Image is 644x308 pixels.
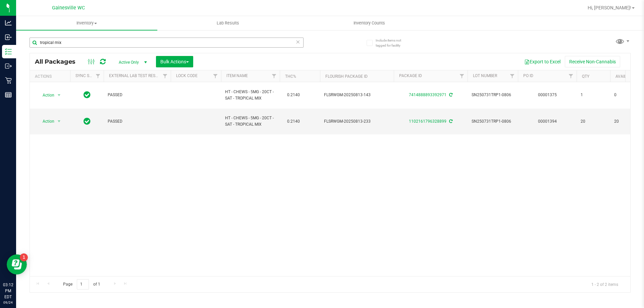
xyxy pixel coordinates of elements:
[5,63,12,69] inline-svg: Outbound
[614,92,640,98] span: 0
[52,5,85,11] span: Gainesville WC
[581,92,606,98] span: 1
[7,254,27,274] iframe: Resource center
[565,56,620,67] button: Receive Non-Cannabis
[615,74,636,79] a: Available
[225,115,276,128] span: HT - CHEWS - 5MG - 20CT - SAT - TROPICAL MIX
[376,38,409,48] span: Include items not tagged for facility
[284,117,303,126] span: 0.2140
[93,70,104,82] a: Filter
[588,5,631,10] span: Hi, [PERSON_NAME]!
[55,90,63,100] span: select
[16,16,157,30] a: Inventory
[208,20,248,26] span: Lab Results
[5,77,12,84] inline-svg: Retail
[472,92,514,98] span: SN250731TRP1-0806
[5,34,12,41] inline-svg: Inbound
[75,73,101,78] a: Sync Status
[84,90,91,100] span: In Sync
[77,279,89,290] input: 1
[35,58,82,65] span: All Packages
[160,59,189,64] span: Bulk Actions
[109,73,162,78] a: External Lab Test Result
[520,56,565,67] button: Export to Excel
[284,90,303,100] span: 0.2140
[399,73,422,78] a: Package ID
[57,279,106,290] span: Page of 1
[35,74,67,79] div: Actions
[473,73,497,78] a: Lot Number
[538,93,557,97] a: 00001375
[448,119,452,124] span: Sync from Compliance System
[448,93,452,97] span: Sync from Compliance System
[325,74,368,79] a: Flourish Package ID
[157,16,299,30] a: Lab Results
[285,74,296,79] a: THC%
[586,279,624,289] span: 1 - 2 of 2 items
[176,73,198,78] a: Lock Code
[3,300,13,305] p: 09/24
[16,20,157,26] span: Inventory
[3,282,13,300] p: 03:12 PM EDT
[324,118,390,125] span: FLSRWGM-20250813-233
[566,70,577,82] a: Filter
[5,19,12,26] inline-svg: Analytics
[581,118,606,125] span: 20
[225,89,276,102] span: HT - CHEWS - 5MG - 20CT - SAT - TROPICAL MIX
[108,92,167,98] span: PASSED
[156,56,193,67] button: Bulk Actions
[37,117,55,126] span: Action
[84,117,91,126] span: In Sync
[409,93,446,97] a: 7414888893392971
[55,117,63,126] span: select
[5,48,12,55] inline-svg: Inventory
[324,92,390,98] span: FLSRWGM-20250813-143
[344,20,394,26] span: Inventory Counts
[226,73,248,78] a: Item Name
[269,70,280,82] a: Filter
[472,118,514,125] span: SN250731TRP1-0806
[538,119,557,124] a: 00001394
[614,118,640,125] span: 20
[582,74,589,79] a: Qty
[409,119,446,124] a: 1102161796328899
[108,118,167,125] span: PASSED
[507,70,518,82] a: Filter
[210,70,221,82] a: Filter
[5,91,12,98] inline-svg: Reports
[20,253,28,261] iframe: Resource center unread badge
[523,73,533,78] a: PO ID
[296,38,300,46] span: Clear
[457,70,468,82] a: Filter
[30,38,304,48] input: Search Package ID, Item Name, SKU, Lot or Part Number...
[299,16,440,30] a: Inventory Counts
[37,90,55,100] span: Action
[160,70,171,82] a: Filter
